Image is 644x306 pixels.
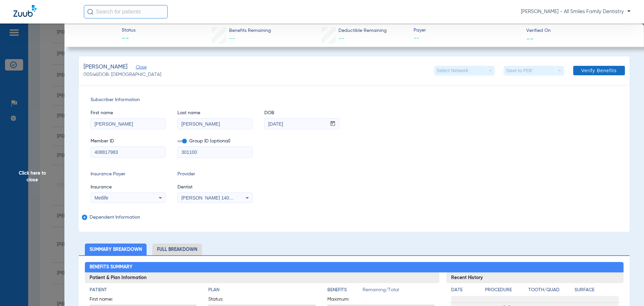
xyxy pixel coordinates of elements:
span: -- [229,36,235,42]
img: Search Icon [87,9,93,15]
app-breakdown-title: Date [451,287,479,296]
h4: Plan [208,287,316,294]
h4: Tooth/Quad [528,287,573,294]
app-breakdown-title: Tooth/Quad [528,287,573,296]
span: [PERSON_NAME] [84,63,127,71]
span: Maximum: [327,296,360,305]
h4: Surface [575,287,619,294]
h4: Date [451,287,479,294]
h2: Benefits Summary [85,262,624,273]
span: Status [122,27,136,34]
span: -- [414,34,521,43]
span: Verify Benefits [581,68,617,73]
h3: Patient & Plan Information [85,272,439,283]
h4: Procedure [485,287,526,294]
span: Dentist [177,184,253,191]
span: Verified On [526,27,633,34]
span: Payer [414,27,521,34]
span: Benefits Remaining [229,27,271,34]
span: Group ID (optional) [177,138,253,145]
span: Status: [208,296,241,305]
span: Subscriber Information [91,96,618,103]
span: Insurance [91,184,166,191]
button: Open calendar [326,119,339,129]
span: [PERSON_NAME] 1407954035 [181,195,248,201]
span: First name [91,110,166,117]
span: First name: [90,296,122,305]
app-breakdown-title: Benefits [327,287,363,296]
app-breakdown-title: Procedure [485,287,526,296]
mat-icon: add [82,215,86,223]
iframe: Chat Widget [610,274,644,306]
img: Zuub Logo [13,5,37,17]
h4: Benefits [327,287,363,294]
span: Insurance Payer [91,171,166,178]
app-breakdown-title: Surface [575,287,619,296]
span: Close [136,65,142,71]
button: Verify Benefits [573,66,625,75]
span: -- [526,35,534,42]
li: Summary Breakdown [85,244,147,255]
span: [PERSON_NAME] - All Smiles Family Dentistry [521,8,631,15]
h3: Recent History [446,272,624,283]
span: -- [122,34,136,44]
span: Remaining/Total [363,287,435,296]
span: Deductible Remaining [338,27,387,34]
span: (10546) DOB: [DEMOGRAPHIC_DATA] [84,71,161,78]
span: DOB [264,110,339,117]
span: -- [338,36,344,42]
span: Provider [177,171,253,178]
li: Full Breakdown [152,244,202,255]
span: Last name [177,110,253,117]
span: Member ID [91,138,166,145]
span: Metlife [95,195,108,201]
h4: Patient [90,287,197,294]
input: Search for patients [84,5,168,18]
span: Dependent Information [90,215,617,220]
